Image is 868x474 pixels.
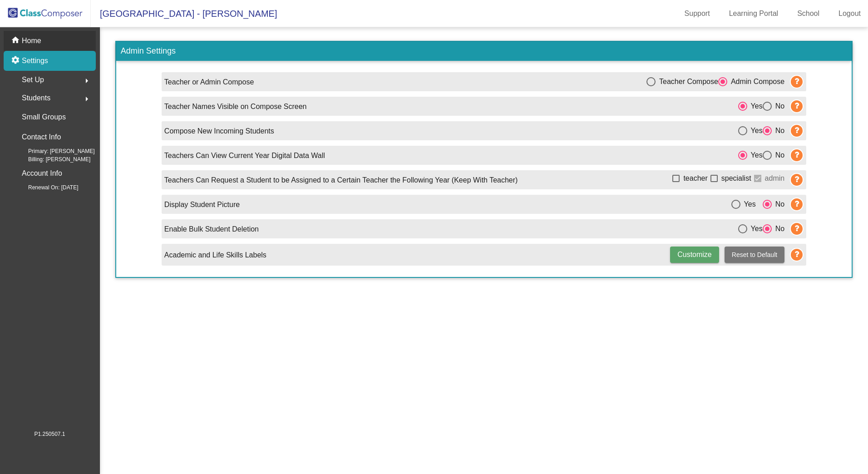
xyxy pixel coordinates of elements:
[740,199,756,210] div: Yes
[683,173,707,184] span: teacher
[164,126,274,137] p: Compose New Incoming Students
[22,92,50,104] span: Students
[164,101,307,112] p: Teacher Names Visible on Compose Screen
[738,223,785,234] mat-radio-group: Select an option
[677,251,712,258] span: Customize
[22,111,66,123] p: Small Groups
[164,250,266,261] p: Academic and Life Skills Labels
[721,173,751,184] span: specialist
[790,6,827,21] a: School
[727,76,784,87] div: Admin Compose
[738,100,785,112] mat-radio-group: Select an option
[747,150,763,161] div: Yes
[747,125,763,136] div: Yes
[738,125,785,136] mat-radio-group: Select an option
[22,167,62,180] p: Account Info
[646,76,784,87] mat-radio-group: Select an option
[747,101,763,112] div: Yes
[14,155,90,163] span: Billing: [PERSON_NAME]
[772,199,784,210] div: No
[14,183,78,192] span: Renewal On: [DATE]
[116,42,852,61] h3: Admin Settings
[11,55,22,66] mat-icon: settings
[738,149,785,161] mat-radio-group: Select an option
[670,247,719,263] button: Customize
[722,6,786,21] a: Learning Portal
[772,150,784,161] div: No
[765,173,785,184] span: admin
[772,101,784,112] div: No
[164,150,325,161] p: Teachers Can View Current Year Digital Data Wall
[732,251,777,258] span: Reset to Default
[831,6,868,21] a: Logout
[22,131,61,143] p: Contact Info
[81,94,92,104] mat-icon: arrow_right
[164,224,259,235] p: Enable Bulk Student Deletion
[11,35,22,46] mat-icon: home
[772,223,784,234] div: No
[22,35,41,46] p: Home
[22,55,48,66] p: Settings
[164,77,254,88] p: Teacher or Admin Compose
[164,175,518,186] p: Teachers Can Request a Student to be Assigned to a Certain Teacher the Following Year (Keep With ...
[731,198,785,210] mat-radio-group: Select an option
[747,223,763,234] div: Yes
[91,6,277,21] span: [GEOGRAPHIC_DATA] - [PERSON_NAME]
[164,199,240,210] p: Display Student Picture
[772,125,784,136] div: No
[14,147,95,155] span: Primary: [PERSON_NAME]
[677,6,717,21] a: Support
[656,76,718,87] div: Teacher Compose
[22,74,44,86] span: Set Up
[725,247,784,263] button: Reset to Default
[81,75,92,86] mat-icon: arrow_right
